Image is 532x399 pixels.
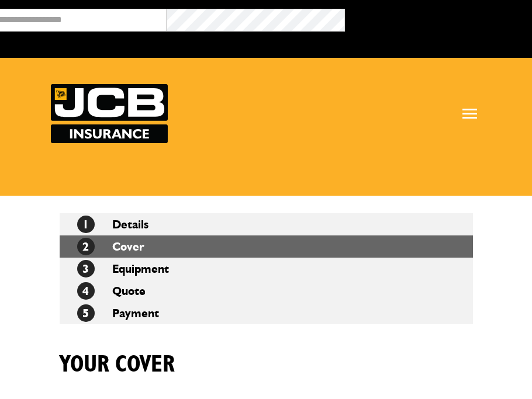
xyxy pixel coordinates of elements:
span: 3 [77,260,95,277]
span: 2 [77,238,95,255]
h1: Your cover [60,351,175,379]
li: Quote [60,280,473,302]
span: 5 [77,304,95,322]
span: 4 [77,282,95,300]
a: JCB Insurance Services [51,84,168,143]
li: Equipment [60,258,473,280]
li: Payment [60,302,473,324]
img: JCB Insurance Services logo [51,84,168,143]
li: Cover [60,235,473,258]
span: 1 [77,216,95,233]
a: 1Details [77,217,148,231]
button: Broker Login [345,9,523,27]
